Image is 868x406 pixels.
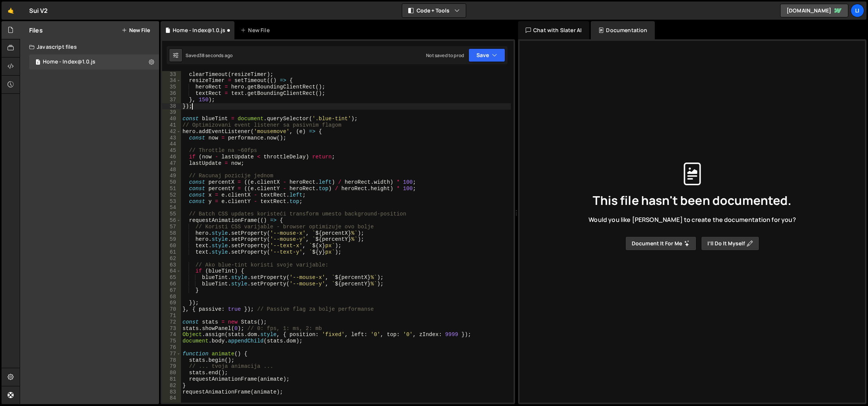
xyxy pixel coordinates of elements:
[162,71,181,78] div: 33
[29,6,48,15] div: Sui V2
[162,186,181,192] div: 51
[162,90,181,97] div: 36
[589,215,796,224] span: Would you like [PERSON_NAME] to create the documentation for you?
[162,97,181,103] div: 37
[162,338,181,344] div: 75
[162,256,181,262] div: 62
[162,116,181,122] div: 40
[162,198,181,205] div: 53
[593,194,792,206] span: This file hasn't been documented.
[162,129,181,135] div: 42
[162,383,181,389] div: 82
[162,313,181,319] div: 71
[851,4,864,17] a: Li
[162,205,181,211] div: 54
[468,48,505,62] button: Save
[591,21,655,39] div: Documentation
[162,103,181,110] div: 38
[162,262,181,268] div: 63
[186,52,233,59] div: Saved
[162,344,181,351] div: 76
[162,135,181,141] div: 43
[162,173,181,179] div: 49
[162,268,181,274] div: 64
[162,77,181,84] div: 34
[162,147,181,154] div: 45
[162,160,181,167] div: 47
[162,351,181,357] div: 77
[780,4,848,17] a: [DOMAIN_NAME]
[701,236,759,251] button: I’ll do it myself
[162,287,181,294] div: 67
[426,52,464,59] div: Not saved to prod
[162,224,181,230] div: 57
[43,59,95,65] div: Home - Index@1.0.js
[162,294,181,300] div: 68
[162,332,181,338] div: 74
[122,27,150,33] button: New File
[162,243,181,249] div: 60
[162,319,181,325] div: 72
[162,363,181,370] div: 79
[162,154,181,160] div: 46
[36,60,40,66] span: 1
[162,230,181,237] div: 58
[2,2,20,20] a: 🤙
[162,192,181,198] div: 52
[162,370,181,376] div: 80
[518,21,589,39] div: Chat with Slater AI
[162,211,181,217] div: 55
[162,84,181,90] div: 35
[240,26,272,34] div: New File
[162,274,181,281] div: 65
[20,39,159,54] div: Javascript files
[162,236,181,243] div: 59
[162,122,181,129] div: 41
[162,306,181,313] div: 70
[162,141,181,147] div: 44
[29,26,43,34] h2: Files
[162,249,181,256] div: 61
[29,54,159,70] div: 17378/48381.js
[162,357,181,364] div: 78
[162,109,181,116] div: 39
[162,389,181,395] div: 83
[162,300,181,306] div: 69
[162,167,181,173] div: 48
[402,4,466,17] button: Code + Tools
[162,179,181,186] div: 50
[162,281,181,287] div: 66
[162,325,181,332] div: 73
[173,26,225,34] div: Home - Index@1.0.js
[162,376,181,383] div: 81
[199,52,233,59] div: 38 seconds ago
[162,395,181,401] div: 84
[625,236,696,251] button: Document it for me
[162,217,181,224] div: 56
